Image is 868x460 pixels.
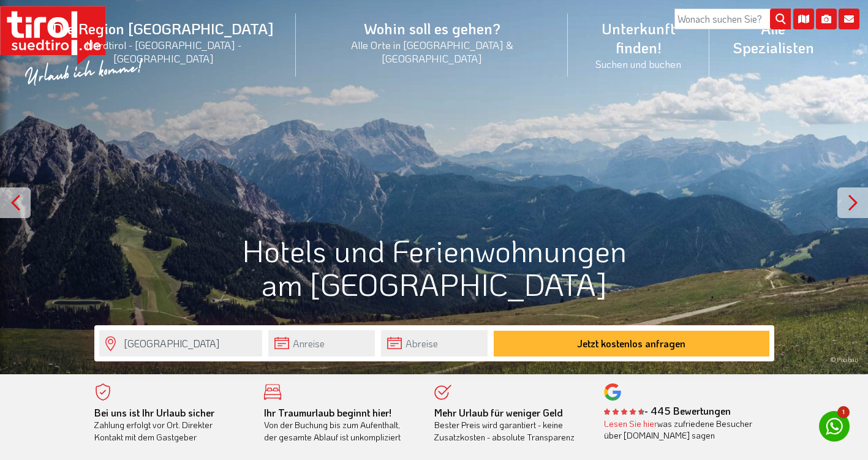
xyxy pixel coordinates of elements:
[568,6,709,84] a: Unterkunft finden!Suchen und buchen
[816,9,837,29] i: Fotogalerie
[839,9,859,29] i: Kontakt
[604,404,731,417] b: - 445 Bewertungen
[45,38,281,65] small: Nordtirol - [GEOGRAPHIC_DATA] - [GEOGRAPHIC_DATA]
[264,406,391,419] b: Ihr Traumurlaub beginnt hier!
[99,330,262,356] input: Wo soll's hingehen?
[434,406,563,419] b: Mehr Urlaub für weniger Geld
[31,6,296,78] a: Die Region [GEOGRAPHIC_DATA]Nordtirol - [GEOGRAPHIC_DATA] - [GEOGRAPHIC_DATA]
[793,9,814,29] i: Karte öffnen
[381,330,488,356] input: Abreise
[837,406,850,418] span: 1
[94,407,246,443] div: Zahlung erfolgt vor Ort. Direkter Kontakt mit dem Gastgeber
[709,6,837,70] a: Alle Spezialisten
[264,407,416,443] div: Von der Buchung bis zum Aufenthalt, der gesamte Ablauf ist unkompliziert
[674,9,791,29] input: Wonach suchen Sie?
[583,57,695,70] small: Suchen und buchen
[819,411,850,442] a: 1
[296,6,568,78] a: Wohin soll es gehen?Alle Orte in [GEOGRAPHIC_DATA] & [GEOGRAPHIC_DATA]
[311,38,553,65] small: Alle Orte in [GEOGRAPHIC_DATA] & [GEOGRAPHIC_DATA]
[494,331,769,356] button: Jetzt kostenlos anfragen
[604,418,756,442] div: was zufriedene Besucher über [DOMAIN_NAME] sagen
[94,406,214,419] b: Bei uns ist Ihr Urlaub sicher
[94,233,774,301] h1: Hotels und Ferienwohnungen am [GEOGRAPHIC_DATA]
[604,418,657,429] a: Lesen Sie hier
[434,407,586,443] div: Bester Preis wird garantiert - keine Zusatzkosten - absolute Transparenz
[268,330,375,356] input: Anreise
